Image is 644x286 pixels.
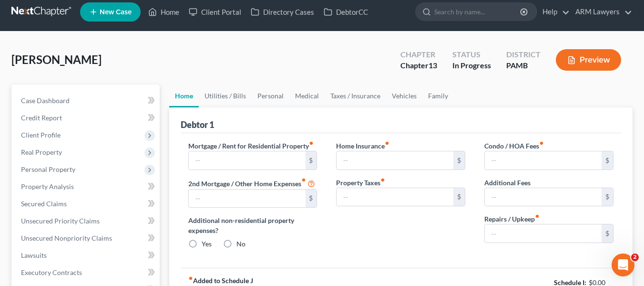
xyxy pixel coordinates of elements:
span: Client Profile [21,131,61,139]
span: New Case [100,9,132,16]
div: Status [452,49,491,60]
label: Additional Fees [484,178,531,188]
label: 2nd Mortgage / Other Home Expenses [188,178,315,189]
a: ARM Lawyers [571,3,632,21]
i: fiber_manual_record [188,276,193,281]
label: Mortgage / Rent for Residential Property [188,141,314,151]
a: Unsecured Priority Claims [13,212,160,230]
a: Property Analysis [13,178,160,195]
span: Real Property [21,148,62,156]
a: Family [422,85,454,107]
a: Executory Contracts [13,264,160,281]
span: Credit Report [21,114,62,122]
a: Secured Claims [13,195,160,212]
div: $ [306,151,317,169]
span: Secured Claims [21,200,67,208]
input: -- [189,151,306,169]
input: -- [485,188,602,206]
div: $ [602,188,613,206]
iframe: Intercom live chat [612,254,634,276]
a: Client Portal [184,3,246,21]
label: Home Insurance [336,141,389,151]
button: Preview [556,49,621,71]
i: fiber_manual_record [539,141,544,146]
i: fiber_manual_record [380,178,385,182]
span: Case Dashboard [21,96,70,105]
a: Lawsuits [13,247,160,264]
a: Case Dashboard [13,92,160,109]
div: $ [602,224,613,243]
a: Help [538,3,570,21]
label: No [236,239,245,249]
a: Unsecured Nonpriority Claims [13,230,160,247]
span: Property Analysis [21,182,74,191]
div: $ [602,151,613,169]
a: Taxes / Insurance [325,85,386,107]
div: $ [453,151,465,169]
i: fiber_manual_record [385,141,389,146]
label: Property Taxes [336,178,385,188]
a: Medical [289,85,325,107]
span: 13 [429,61,437,70]
a: Personal [252,85,289,107]
span: Personal Property [21,165,75,173]
label: Repairs / Upkeep [484,214,540,224]
i: fiber_manual_record [535,214,540,219]
i: fiber_manual_record [301,178,306,182]
input: -- [337,188,453,206]
div: District [506,49,541,60]
div: PAMB [506,60,541,71]
input: -- [337,151,453,169]
label: Yes [202,239,212,249]
input: -- [485,151,602,169]
span: [PERSON_NAME] [11,53,102,66]
label: Additional non-residential property expenses? [188,215,317,235]
span: Unsecured Priority Claims [21,217,100,225]
a: Vehicles [386,85,422,107]
a: DebtorCC [319,3,373,21]
span: Lawsuits [21,251,47,259]
a: Home [143,3,184,21]
i: fiber_manual_record [309,141,314,146]
label: Condo / HOA Fees [484,141,544,151]
input: -- [485,224,602,243]
div: Debtor 1 [181,119,214,130]
a: Credit Report [13,109,160,127]
input: Search by name... [434,3,521,21]
a: Home [169,85,199,107]
span: Unsecured Nonpriority Claims [21,234,112,242]
div: Chapter [400,60,437,71]
div: In Progress [452,60,491,71]
span: Executory Contracts [21,268,82,276]
a: Utilities / Bills [199,85,252,107]
div: $ [453,188,465,206]
a: Directory Cases [246,3,319,21]
div: Chapter [400,49,437,60]
div: $ [306,190,317,208]
input: -- [189,190,306,208]
span: 2 [631,254,639,261]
